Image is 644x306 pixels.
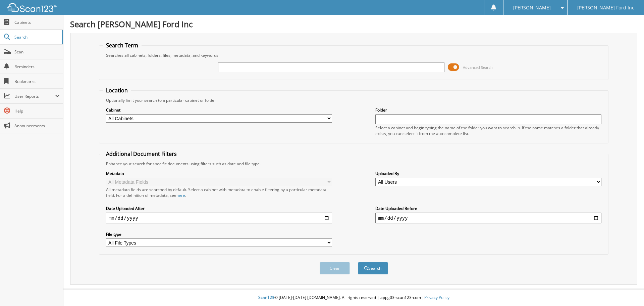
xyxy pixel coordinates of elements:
div: All metadata fields are searched by default. Select a cabinet with metadata to enable filtering b... [106,187,332,198]
div: Enhance your search for specific documents using filters such as date and file type. [103,161,605,167]
span: Announcements [14,123,60,129]
input: end [375,213,601,223]
input: start [106,213,332,223]
span: Scan123 [258,295,274,300]
legend: Additional Document Filters [103,150,180,158]
span: Search [14,34,59,40]
div: © [DATE]-[DATE] [DOMAIN_NAME]. All rights reserved | appg03-scan123-com | [63,290,644,306]
label: Date Uploaded After [106,206,332,211]
label: Folder [375,107,601,113]
span: Scan [14,49,60,55]
span: User Reports [14,93,55,99]
iframe: Chat Widget [610,274,644,306]
div: Optionally limit your search to a particular cabinet or folder [103,97,605,103]
h1: Search [PERSON_NAME] Ford Inc [70,18,637,30]
span: Cabinets [14,19,60,25]
span: Advanced Search [463,65,493,70]
label: Uploaded By [375,171,601,176]
img: scan123-logo-white.svg [7,3,57,12]
button: Clear [320,262,350,274]
div: Select a cabinet and begin typing the name of the folder you want to search in. If the name match... [375,125,601,136]
label: Metadata [106,171,332,176]
span: Reminders [14,64,60,70]
label: Cabinet [106,107,332,113]
a: Privacy Policy [424,295,449,300]
legend: Location [103,87,131,94]
div: Searches all cabinets, folders, files, metadata, and keywords [103,52,605,58]
label: Date Uploaded Before [375,206,601,211]
span: [PERSON_NAME] [513,6,551,10]
span: [PERSON_NAME] Ford Inc [577,6,634,10]
legend: Search Term [103,42,142,49]
a: here [176,192,185,198]
button: Search [358,262,388,274]
label: File type [106,231,332,237]
span: Bookmarks [14,79,60,84]
span: Help [14,108,60,114]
